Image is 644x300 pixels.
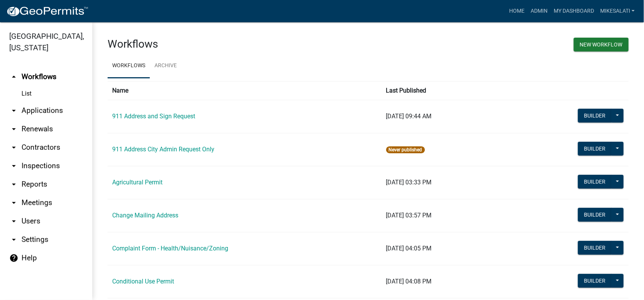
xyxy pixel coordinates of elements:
[506,4,528,18] a: Home
[112,212,178,219] a: Change Mailing Address
[528,4,551,18] a: Admin
[108,54,150,78] a: Workflows
[578,175,612,189] button: Builder
[112,245,228,252] a: Complaint Form - Health/Nuisance/Zoning
[9,124,18,134] i: arrow_drop_down
[9,254,18,263] i: help
[9,198,18,207] i: arrow_drop_down
[9,143,18,152] i: arrow_drop_down
[9,72,18,81] i: arrow_drop_up
[112,179,163,186] a: Agricultural Permit
[112,113,195,120] a: 911 Address and Sign Request
[386,179,432,186] span: [DATE] 03:33 PM
[386,245,432,252] span: [DATE] 04:05 PM
[597,4,638,18] a: MikeSalati
[578,142,612,156] button: Builder
[9,161,18,171] i: arrow_drop_down
[578,109,612,123] button: Builder
[574,38,629,51] button: New Workflow
[112,278,174,285] a: Conditional Use Permit
[578,208,612,222] button: Builder
[9,106,18,115] i: arrow_drop_down
[386,146,425,153] span: Never published
[9,235,18,244] i: arrow_drop_down
[108,38,362,51] h3: Workflows
[9,180,18,189] i: arrow_drop_down
[386,212,432,219] span: [DATE] 03:57 PM
[112,146,214,153] a: 911 Address City Admin Request Only
[386,113,432,120] span: [DATE] 09:44 AM
[9,217,18,226] i: arrow_drop_down
[386,278,432,285] span: [DATE] 04:08 PM
[578,241,612,255] button: Builder
[382,81,533,100] th: Last Published
[578,274,612,288] button: Builder
[551,4,597,18] a: My Dashboard
[150,54,181,78] a: Archive
[108,81,382,100] th: Name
